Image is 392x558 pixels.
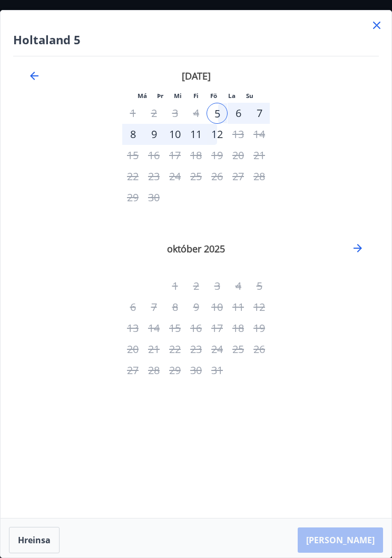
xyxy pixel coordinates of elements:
td: Not available. miðvikudagur, 17. september 2025 [164,145,185,166]
td: Not available. fimmtudagur, 4. september 2025 [185,103,207,124]
td: Not available. miðvikudagur, 8. október 2025 [164,297,185,318]
small: Su [246,92,253,100]
td: Not available. föstudagur, 10. október 2025 [207,297,228,318]
td: Not available. fimmtudagur, 23. október 2025 [185,339,207,360]
small: Þr [157,92,163,100]
td: Not available. sunnudagur, 5. október 2025 [249,276,270,297]
td: Not available. fimmtudagur, 25. september 2025 [185,166,207,187]
td: Not available. laugardagur, 20. september 2025 [228,145,249,166]
div: Aðeins útritun í boði [207,124,228,145]
td: Choose miðvikudagur, 10. september 2025 as your check-out date. It’s available. [164,124,185,145]
td: Not available. fimmtudagur, 9. október 2025 [185,297,207,318]
td: Not available. þriðjudagur, 14. október 2025 [143,318,164,339]
div: Calendar [13,56,379,402]
td: Not available. miðvikudagur, 15. október 2025 [164,318,185,339]
div: 8 [122,124,143,145]
td: Choose sunnudagur, 7. september 2025 as your check-out date. It’s available. [249,103,270,124]
td: Not available. þriðjudagur, 23. september 2025 [143,166,164,187]
td: Not available. miðvikudagur, 29. október 2025 [164,360,185,381]
td: Not available. sunnudagur, 28. september 2025 [249,166,270,187]
small: Fö [210,92,217,100]
td: Not available. fimmtudagur, 30. október 2025 [185,360,207,381]
td: Not available. sunnudagur, 19. október 2025 [249,318,270,339]
td: Not available. sunnudagur, 21. september 2025 [249,145,270,166]
td: Choose þriðjudagur, 9. september 2025 as your check-out date. It’s available. [143,124,164,145]
td: Not available. miðvikudagur, 24. september 2025 [164,166,185,187]
td: Not available. miðvikudagur, 1. október 2025 [164,276,185,297]
td: Not available. laugardagur, 13. september 2025 [228,124,249,145]
td: Choose laugardagur, 6. september 2025 as your check-out date. It’s available. [228,103,249,124]
td: Not available. föstudagur, 3. október 2025 [207,276,228,297]
td: Not available. mánudagur, 15. september 2025 [122,145,143,166]
td: Not available. sunnudagur, 26. október 2025 [249,339,270,360]
td: Not available. miðvikudagur, 3. september 2025 [164,103,185,124]
td: Not available. fimmtudagur, 16. október 2025 [185,318,207,339]
div: 10 [164,124,185,145]
td: Not available. laugardagur, 18. október 2025 [228,318,249,339]
small: Mi [174,92,182,100]
div: 11 [185,124,207,145]
td: Selected as start date. föstudagur, 5. september 2025 [207,103,228,124]
td: Not available. mánudagur, 22. september 2025 [122,166,143,187]
td: Not available. sunnudagur, 14. september 2025 [249,124,270,145]
td: Not available. sunnudagur, 12. október 2025 [249,297,270,318]
div: Move backward to switch to the previous month. [28,70,41,82]
td: Not available. mánudagur, 13. október 2025 [122,318,143,339]
td: Choose fimmtudagur, 11. september 2025 as your check-out date. It’s available. [185,124,207,145]
td: Not available. mánudagur, 1. september 2025 [122,103,143,124]
td: Choose föstudagur, 12. september 2025 as your check-out date. It’s available. [207,124,228,145]
td: Not available. þriðjudagur, 30. september 2025 [143,187,164,208]
div: 6 [228,103,249,124]
td: Not available. föstudagur, 26. september 2025 [207,166,228,187]
td: Not available. fimmtudagur, 18. september 2025 [185,145,207,166]
td: Not available. laugardagur, 25. október 2025 [228,339,249,360]
td: Not available. þriðjudagur, 2. september 2025 [143,103,164,124]
div: 7 [249,103,270,124]
div: 9 [143,124,164,145]
td: Not available. mánudagur, 20. október 2025 [122,339,143,360]
td: Not available. föstudagur, 24. október 2025 [207,339,228,360]
td: Choose mánudagur, 8. september 2025 as your check-out date. It’s available. [122,124,143,145]
td: Not available. mánudagur, 27. október 2025 [122,360,143,381]
td: Not available. föstudagur, 17. október 2025 [207,318,228,339]
strong: [DATE] [182,70,211,82]
small: La [228,92,236,100]
small: Má [138,92,147,100]
td: Not available. mánudagur, 6. október 2025 [122,297,143,318]
div: Move forward to switch to the next month. [351,242,364,254]
td: Not available. föstudagur, 19. september 2025 [207,145,228,166]
td: Not available. mánudagur, 29. september 2025 [122,187,143,208]
td: Not available. þriðjudagur, 28. október 2025 [143,360,164,381]
h4: Holtaland 5 [13,32,379,47]
small: Fi [193,92,199,100]
td: Not available. laugardagur, 11. október 2025 [228,297,249,318]
td: Not available. fimmtudagur, 2. október 2025 [185,276,207,297]
td: Not available. laugardagur, 27. september 2025 [228,166,249,187]
td: Not available. þriðjudagur, 21. október 2025 [143,339,164,360]
td: Not available. miðvikudagur, 22. október 2025 [164,339,185,360]
strong: október 2025 [167,242,225,255]
td: Not available. þriðjudagur, 7. október 2025 [143,297,164,318]
div: Aðeins innritun í boði [207,103,228,124]
td: Not available. föstudagur, 31. október 2025 [207,360,228,381]
td: Not available. laugardagur, 4. október 2025 [228,276,249,297]
button: Hreinsa [9,527,60,553]
td: Not available. þriðjudagur, 16. september 2025 [143,145,164,166]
